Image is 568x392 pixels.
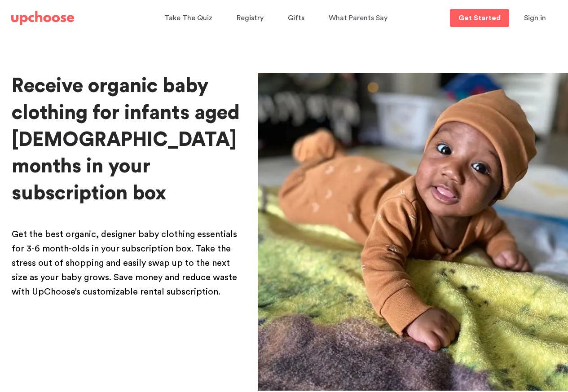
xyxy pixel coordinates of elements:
span: Take The Quiz [164,14,212,22]
a: Take The Quiz [164,9,215,27]
button: Sign in [513,9,557,27]
span: Get the best organic, designer baby clothing essentials for 3-6 month-olds in your subscription b... [12,230,237,296]
a: Registry [237,9,266,27]
span: Registry [237,14,264,22]
img: UpChoose [11,11,74,25]
a: What Parents Say [329,9,390,27]
span: Gifts [288,14,304,22]
p: Get Started [458,14,501,22]
h1: Receive organic baby clothing for infants aged [DEMOGRAPHIC_DATA] months in your subscription box [12,73,243,207]
a: Get Started [450,9,509,27]
span: What Parents Say [329,14,387,22]
a: UpChoose [11,9,74,27]
span: Sign in [524,14,546,22]
a: Gifts [288,9,307,27]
